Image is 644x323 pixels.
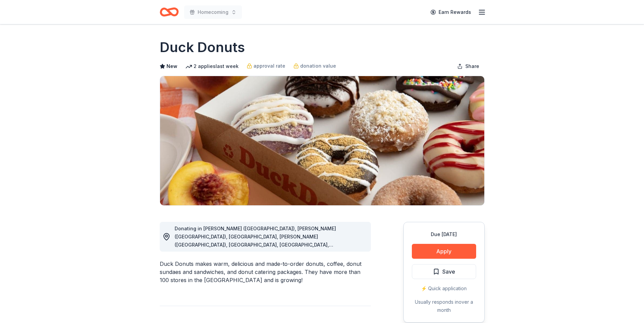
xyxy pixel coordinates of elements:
[247,62,285,70] a: approval rate
[185,62,239,70] div: 2 applies last week
[452,60,485,73] button: Share
[412,230,476,238] div: Due [DATE]
[175,226,336,321] span: Donating in [PERSON_NAME] ([GEOGRAPHIC_DATA]), [PERSON_NAME] ([GEOGRAPHIC_DATA]), [GEOGRAPHIC_DAT...
[160,38,245,57] h1: Duck Donuts
[412,298,476,314] div: Usually responds in over a month
[300,62,336,70] span: donation value
[412,264,476,279] button: Save
[442,267,455,276] span: Save
[465,62,479,70] span: Share
[293,62,336,70] a: donation value
[160,260,371,284] div: Duck Donuts makes warm, delicious and made-to-order donuts, coffee, donut sundaes and sandwiches,...
[198,8,228,16] span: Homecoming
[426,6,475,18] a: Earn Rewards
[166,62,177,70] span: New
[412,244,476,259] button: Apply
[253,62,285,70] span: approval rate
[184,5,242,19] button: Homecoming
[160,4,179,20] a: Home
[160,76,484,205] img: Image for Duck Donuts
[412,284,476,293] div: ⚡️ Quick application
